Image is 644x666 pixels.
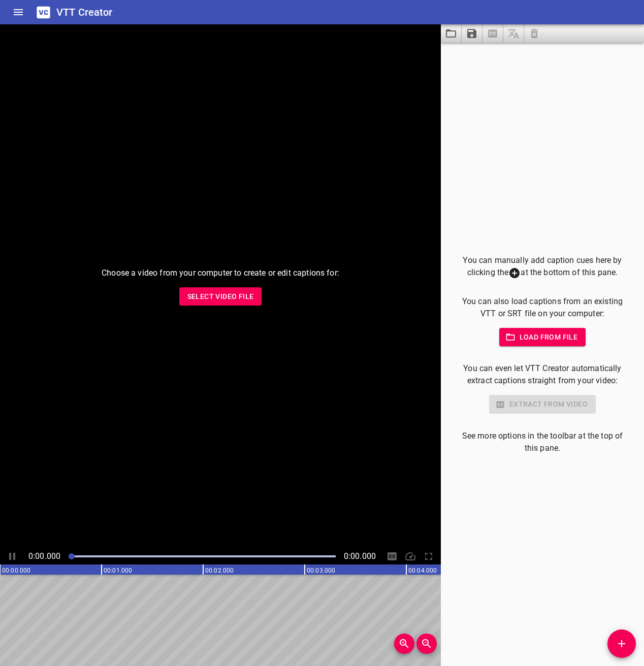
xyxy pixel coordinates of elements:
span: Load from file [507,331,578,344]
div: Hide/Show Captions [384,548,400,564]
p: You can even let VTT Creator automatically extract captions straight from your video: [457,362,628,387]
p: You can manually add caption cues here by clicking the at the bottom of this pane. [457,254,628,279]
button: Add Cue [607,629,636,658]
svg: Save captions to file [466,27,478,40]
text: 00:01.000 [104,567,132,574]
text: 00:00.000 [2,567,30,574]
span: Add some captions below, then you can translate them. [503,24,524,43]
span: Current Time [28,551,60,561]
button: Zoom In [394,634,414,654]
div: Playback Speed [402,548,418,564]
text: 00:04.000 [408,567,437,574]
text: 00:03.000 [307,567,335,574]
h6: VTT Creator [56,4,113,20]
div: Select a video in the pane to the left to use this feature [457,395,628,414]
div: Toggle Full Screen [421,548,437,564]
button: Load from file [499,328,586,347]
p: See more options in the toolbar at the top of this pane. [457,430,628,454]
div: Play progress [69,555,336,557]
span: Select a video in the pane to the left, then you can automatically extract captions. [482,24,503,43]
span: Video Duration [344,551,376,561]
button: Save captions to file [462,24,482,43]
span: Select Video File [187,290,254,303]
text: 00:02.000 [205,567,234,574]
p: Choose a video from your computer to create or edit captions for: [102,267,339,279]
p: You can also load captions from an existing VTT or SRT file on your computer: [457,295,628,320]
button: Select Video File [179,287,262,306]
button: Load captions from file [441,24,462,43]
svg: Load captions from file [445,27,457,40]
button: Zoom Out [416,634,437,654]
